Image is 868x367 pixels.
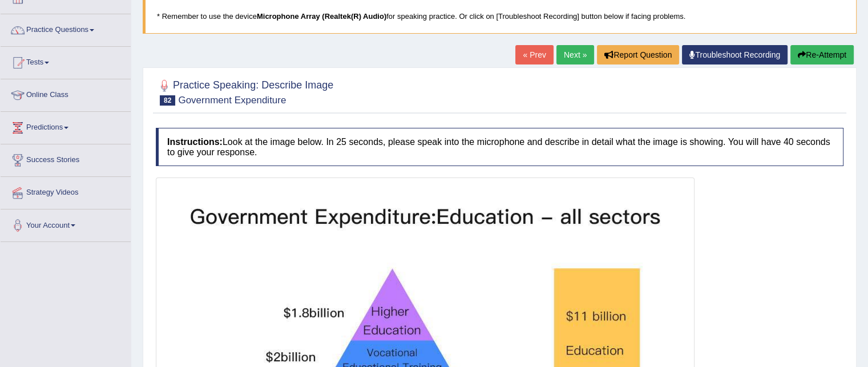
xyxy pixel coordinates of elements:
a: Your Account [1,209,131,238]
button: Re-Attempt [790,45,854,64]
a: Practice Questions [1,14,131,43]
small: Government Expenditure [178,95,286,106]
a: « Prev [515,45,553,64]
a: Predictions [1,112,131,140]
a: Success Stories [1,144,131,173]
a: Next » [556,45,594,64]
a: Tests [1,47,131,75]
span: 82 [160,95,175,106]
b: Microphone Array (Realtek(R) Audio) [257,12,386,21]
h2: Practice Speaking: Describe Image [156,77,333,106]
a: Strategy Videos [1,177,131,205]
a: Troubleshoot Recording [682,45,788,64]
h4: Look at the image below. In 25 seconds, please speak into the microphone and describe in detail w... [156,128,843,166]
a: Online Class [1,79,131,108]
b: Instructions: [167,137,223,147]
button: Report Question [597,45,679,64]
